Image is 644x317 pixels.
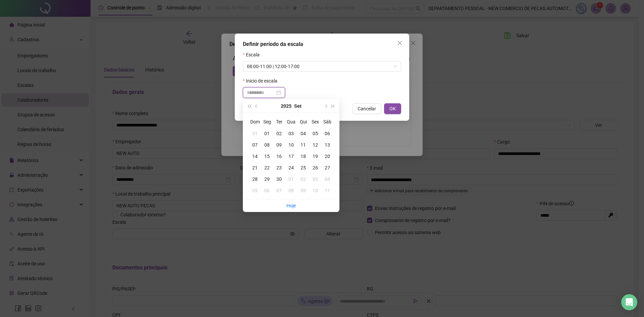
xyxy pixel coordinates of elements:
div: 26 [309,164,321,171]
div: 25 [297,164,309,171]
div: 04 [297,130,309,137]
div: 05 [309,130,321,137]
div: 29 [261,175,273,183]
th: Sáb [321,116,333,128]
td: 2025-09-28 [249,173,261,185]
td: 2025-09-30 [273,173,285,185]
div: 01 [261,130,273,137]
td: 2025-09-14 [249,151,261,162]
div: 01 [285,175,297,183]
td: 2025-10-01 [285,173,297,185]
td: 2025-08-31 [249,128,261,139]
td: 2025-09-21 [249,162,261,173]
td: 2025-09-16 [273,151,285,162]
td: 2025-10-11 [321,185,333,196]
button: next-year [322,99,329,113]
td: 2025-10-09 [297,185,309,196]
div: 09 [273,141,285,149]
td: 2025-09-04 [297,128,309,139]
th: Qui [297,116,309,128]
td: 2025-09-15 [261,151,273,162]
td: 2025-09-24 [285,162,297,173]
td: 2025-10-04 [321,173,333,185]
td: 2025-10-02 [297,173,309,185]
div: 20 [321,153,333,160]
div: 12 [309,141,321,149]
td: 2025-09-02 [273,128,285,139]
div: 23 [273,164,285,171]
div: 27 [321,164,333,171]
div: 16 [273,153,285,160]
td: 2025-10-05 [249,185,261,196]
td: 2025-10-03 [309,173,321,185]
div: 13 [321,141,333,149]
div: 22 [261,164,273,171]
th: Qua [285,116,297,128]
td: 2025-09-05 [309,128,321,139]
div: 07 [273,187,285,194]
div: 05 [249,187,261,194]
td: 2025-09-07 [249,139,261,151]
div: 14 [249,153,261,160]
button: month panel [294,99,302,113]
button: Cancelar [352,103,381,114]
td: 2025-09-23 [273,162,285,173]
td: 2025-09-06 [321,128,333,139]
div: 21 [249,164,261,171]
button: super-next-year [329,99,337,113]
div: 31 [249,130,261,137]
th: Dom [249,116,261,128]
div: 24 [285,164,297,171]
button: Close [394,38,405,48]
div: Definir período da escala [243,40,401,48]
td: 2025-09-20 [321,151,333,162]
div: 18 [297,153,309,160]
div: 02 [273,130,285,137]
div: 10 [309,187,321,194]
td: 2025-10-06 [261,185,273,196]
span: 08:00-11:00 | 12:00-17:00 [247,61,397,71]
div: 06 [321,130,333,137]
div: 19 [309,153,321,160]
td: 2025-09-08 [261,139,273,151]
div: 10 [285,141,297,149]
td: 2025-09-13 [321,139,333,151]
td: 2025-09-19 [309,151,321,162]
div: 28 [249,175,261,183]
label: Escala [243,51,264,58]
td: 2025-09-03 [285,128,297,139]
td: 2025-09-17 [285,151,297,162]
span: close [397,40,402,46]
button: OK [384,103,401,114]
td: 2025-10-07 [273,185,285,196]
th: Ter [273,116,285,128]
td: 2025-09-10 [285,139,297,151]
div: 04 [321,175,333,183]
div: 11 [297,141,309,149]
div: 02 [297,175,309,183]
td: 2025-09-11 [297,139,309,151]
td: 2025-09-12 [309,139,321,151]
th: Seg [261,116,273,128]
div: 11 [321,187,333,194]
th: Sex [309,116,321,128]
div: 03 [309,175,321,183]
a: Hoje [286,203,296,208]
button: super-prev-year [246,99,253,113]
div: 07 [249,141,261,149]
td: 2025-09-22 [261,162,273,173]
div: 08 [261,141,273,149]
button: prev-year [253,99,260,113]
div: Open Intercom Messenger [621,294,637,310]
td: 2025-09-25 [297,162,309,173]
div: 30 [273,175,285,183]
td: 2025-09-01 [261,128,273,139]
div: 15 [261,153,273,160]
td: 2025-09-09 [273,139,285,151]
div: 08 [285,187,297,194]
label: Inicio de escala [243,77,282,85]
div: 09 [297,187,309,194]
div: 17 [285,153,297,160]
td: 2025-09-18 [297,151,309,162]
span: Cancelar [358,105,376,112]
